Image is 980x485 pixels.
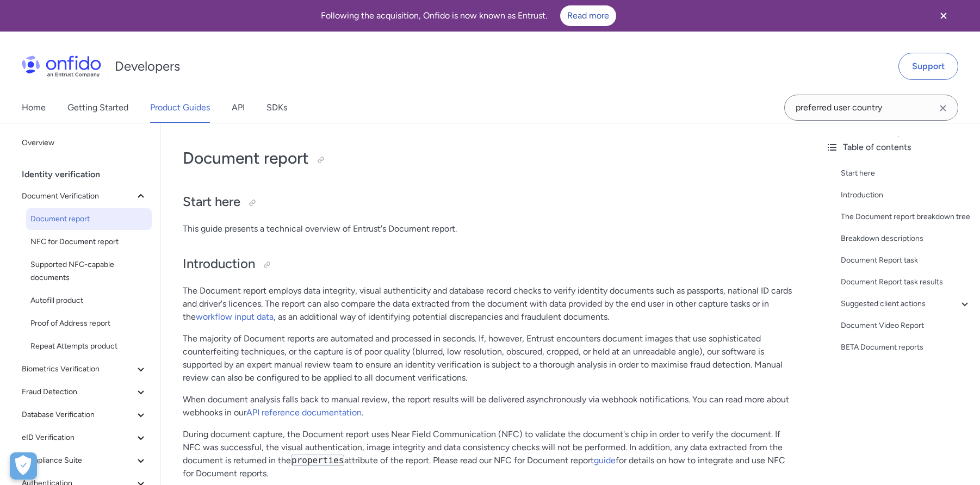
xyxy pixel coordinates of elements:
[923,2,964,29] button: Close banner
[115,58,180,75] h1: Developers
[183,393,795,419] p: When document analysis falls back to manual review, the report results will be delivered asynchro...
[30,258,147,284] span: Supported NFC-capable documents
[13,5,923,26] div: Following the acquisition, Onfido is now known as Entrust.
[936,102,950,115] svg: Clear search field button
[30,235,147,248] span: NFC for Document report
[183,428,795,480] p: During document capture, the Document report uses Near Field Communication (NFC) to validate the ...
[183,284,795,324] p: The Document report employs data integrity, visual authenticity and database record checks to ver...
[17,450,152,471] button: Compliance Suite
[183,193,795,212] h2: Start here
[26,254,152,289] a: Supported NFC-capable documents
[22,136,147,150] span: Overview
[22,92,46,123] a: Home
[183,147,795,169] h1: Document report
[26,231,152,253] a: NFC for Document report
[17,185,152,207] button: Document Verification
[232,92,245,123] a: API
[22,454,134,467] span: Compliance Suite
[841,254,971,267] a: Document Report task
[17,358,152,380] button: Biometrics Verification
[841,276,971,289] a: Document Report task results
[291,455,344,466] code: properties
[183,255,795,273] h2: Introduction
[937,9,950,22] svg: Close banner
[841,232,971,245] a: Breakdown descriptions
[22,190,134,203] span: Document Verification
[17,404,152,426] button: Database Verification
[22,164,156,185] div: Identity verification
[183,332,795,384] p: The majority of Document reports are automated and processed in seconds. If, however, Entrust enc...
[841,167,971,180] a: Start here
[246,407,362,418] a: API reference documentation
[26,313,152,334] a: Proof of Address report
[841,297,971,310] a: Suggested client actions
[30,340,147,353] span: Repeat Attempts product
[784,95,958,121] input: Onfido search input field
[26,208,152,230] a: Document report
[30,317,147,330] span: Proof of Address report
[841,189,971,202] a: Introduction
[196,312,274,322] a: workflow input data
[898,53,958,80] a: Support
[26,290,152,312] a: Autofill product
[22,431,134,444] span: eID Verification
[22,408,134,421] span: Database Verification
[26,335,152,357] a: Repeat Attempts product
[826,141,971,154] div: Table of contents
[30,294,147,307] span: Autofill product
[560,5,616,26] a: Read more
[22,363,134,376] span: Biometrics Verification
[22,385,134,399] span: Fraud Detection
[10,452,37,480] button: Open Preferences
[10,452,37,480] div: Cookie Preferences
[266,92,287,123] a: SDKs
[841,210,971,223] a: The Document report breakdown tree
[150,92,210,123] a: Product Guides
[17,427,152,449] button: eID Verification
[67,92,128,123] a: Getting Started
[17,381,152,403] button: Fraud Detection
[594,455,616,465] a: guide
[17,132,152,154] a: Overview
[841,319,971,332] a: Document Video Report
[183,222,795,235] p: This guide presents a technical overview of Entrust's Document report.
[22,55,101,77] img: Onfido Logo
[30,213,147,226] span: Document report
[841,341,971,354] a: BETA Document reports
